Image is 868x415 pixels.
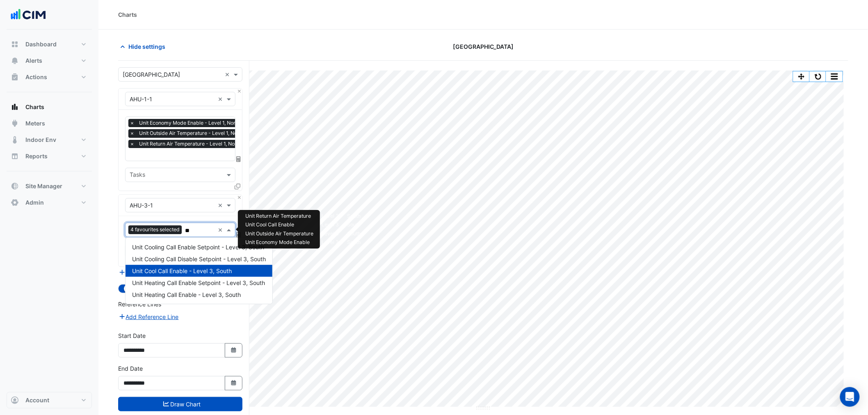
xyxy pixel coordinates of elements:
[11,198,19,207] app-icon: Admin
[132,255,266,262] span: Unit Cooling Call Disable Setpoint - Level 3, South
[25,396,49,404] span: Account
[7,69,92,85] button: Actions
[11,40,19,48] app-icon: Dashboard
[118,312,179,322] button: Add Reference Line
[25,182,62,190] span: Site Manager
[118,300,161,308] label: Reference Lines
[132,267,232,274] span: Unit Cool Call Enable - Level 3, South
[128,119,136,127] span: ×
[132,291,241,298] span: Unit Heating Call Enable - Level 3, South
[118,331,146,340] label: Start Date
[7,99,92,115] button: Charts
[128,42,165,51] span: Hide settings
[25,57,42,65] span: Alerts
[241,221,318,230] td: Unit Cool Call Enable
[840,387,860,407] div: Open Intercom Messenger
[128,170,145,181] div: Tasks
[241,212,318,221] td: Unit Return Air Temperature
[235,183,240,190] span: Clone Favourites and Tasks from this Equipment to other Equipment
[25,136,56,144] span: Indoor Env
[11,57,19,65] app-icon: Alerts
[25,103,44,111] span: Charts
[11,119,19,128] app-icon: Meters
[237,89,242,94] button: Close
[128,129,136,137] span: ×
[7,52,92,69] button: Alerts
[230,347,238,354] fa-icon: Select Date
[118,364,143,373] label: End Date
[343,212,365,221] td: South
[230,380,238,387] fa-icon: Select Date
[318,229,343,238] td: Level 3
[218,95,225,103] span: Clear
[235,155,242,162] span: Choose Function
[7,132,92,148] button: Indoor Env
[218,226,225,234] span: Clear
[25,198,44,207] span: Admin
[343,238,365,247] td: South
[343,229,365,238] td: South
[137,119,242,127] span: Unit Economy Mode Enable - Level 1, North
[137,140,243,148] span: Unit Return Air Temperature - Level 1, North
[318,221,343,230] td: Level 3
[25,40,57,48] span: Dashboard
[237,195,242,200] button: Close
[453,42,514,51] span: [GEOGRAPHIC_DATA]
[218,201,225,210] span: Clear
[10,7,47,23] img: Company Logo
[343,221,365,230] td: South
[225,70,232,79] span: Clear
[7,194,92,211] button: Admin
[11,103,19,111] app-icon: Charts
[810,71,826,82] button: Reset
[11,152,19,160] app-icon: Reports
[826,71,843,82] button: More Options
[132,244,264,251] span: Unit Cooling Call Enable Setpoint - Level 3, South
[7,148,92,164] button: Reports
[118,10,137,19] div: Charts
[7,178,92,194] button: Site Manager
[118,39,171,54] button: Hide settings
[318,238,343,247] td: Level 3
[11,136,19,144] app-icon: Indoor Env
[137,129,246,137] span: Unit Outside Air Temperature - Level 1, North
[128,226,182,234] span: 4 favourites selected
[25,119,45,128] span: Meters
[7,36,92,52] button: Dashboard
[118,267,168,277] button: Add Equipment
[25,73,47,81] span: Actions
[793,71,810,82] button: Pan
[128,140,136,148] span: ×
[241,238,318,247] td: Unit Economy Mode Enable
[318,212,343,221] td: Level 3
[241,229,318,238] td: Unit Outside Air Temperature
[25,152,48,160] span: Reports
[7,392,92,408] button: Account
[11,182,19,190] app-icon: Site Manager
[7,115,92,132] button: Meters
[11,73,19,81] app-icon: Actions
[126,238,272,304] div: Options List
[118,397,242,411] button: Draw Chart
[132,279,265,286] span: Unit Heating Call Enable Setpoint - Level 3, South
